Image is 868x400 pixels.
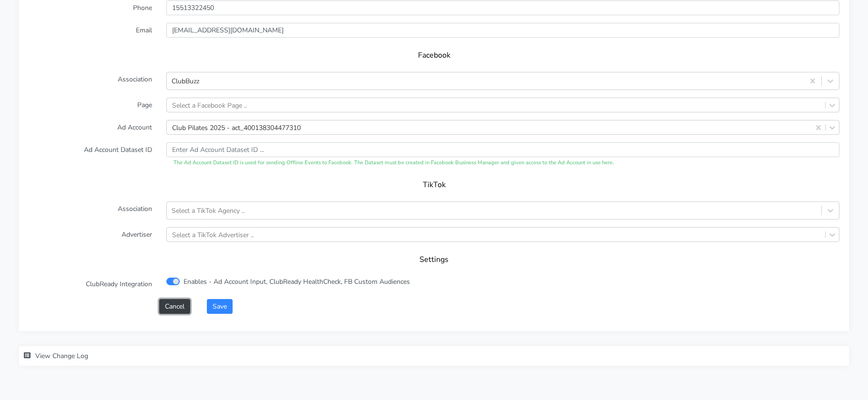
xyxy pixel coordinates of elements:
[172,206,245,216] div: Select a TikTok Agency ..
[38,255,830,264] h5: Settings
[207,299,233,314] button: Save
[35,351,88,360] span: View Change Log
[21,98,159,112] label: Page
[21,23,159,38] label: Email
[159,299,190,314] button: Cancel
[21,0,159,15] label: Phone
[172,76,199,86] div: ClubBuzz
[172,122,301,132] div: Club Pilates 2025 - act_400138304477310
[38,51,830,60] h5: Facebook
[184,277,410,287] label: Enables - Ad Account Input, ClubReady HealthCheck, FB Custom Audiences
[166,23,839,38] input: Enter Email ...
[38,180,830,190] h5: TikTok
[21,120,159,135] label: Ad Account
[21,227,159,242] label: Advertiser
[21,142,159,167] label: Ad Account Dataset ID
[166,159,839,167] div: The Ad Account Dataset ID is used for sending Offline Events to Facebook. The Dataset must be cre...
[166,142,839,157] input: Enter Ad Account Dataset ID ...
[172,230,254,240] div: Select a TikTok Advertiser ..
[21,72,159,90] label: Association
[172,100,247,110] div: Select a Facebook Page ..
[21,277,159,291] label: ClubReady Integration
[21,201,159,220] label: Association
[166,0,839,15] input: Enter phone ...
